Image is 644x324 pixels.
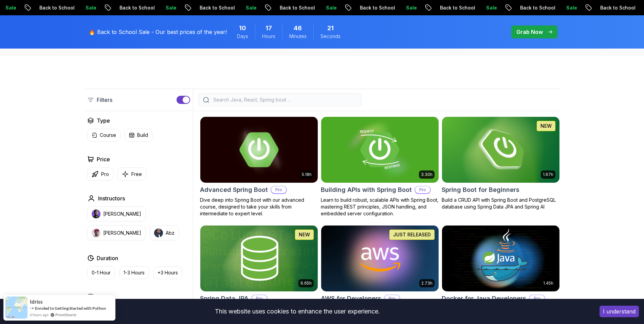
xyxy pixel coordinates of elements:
[271,186,286,193] p: Pro
[321,226,439,291] img: AWS for Developers card
[97,96,112,104] p: Filters
[321,117,439,183] img: Building APIs with Spring Boot card
[382,4,404,11] p: Sale
[200,225,318,319] a: Spring Data JPA card6.65hNEWSpring Data JPAProMaster database management, advanced querying, and ...
[302,172,312,177] p: 5.18h
[98,194,125,202] h2: Instructors
[119,266,149,279] button: 1-3 Hours
[543,281,553,286] p: 1.45h
[256,4,302,11] p: Back to School
[97,254,118,262] h2: Duration
[289,33,307,40] span: Minutes
[300,281,312,286] p: 6.65h
[336,4,382,11] p: Back to School
[158,269,178,276] p: +3 Hours
[117,167,146,181] button: Free
[101,171,109,178] p: Pro
[320,33,341,40] span: Seconds
[103,211,141,217] p: [PERSON_NAME]
[302,4,324,11] p: Sale
[16,4,62,11] p: Back to School
[62,4,84,11] p: Sale
[327,23,334,33] span: 21 Seconds
[97,155,110,163] h2: Price
[442,197,560,210] p: Build a CRUD API with Spring Boot and PostgreSQL database using Spring Data JPA and Spring AI
[439,115,562,184] img: Spring Boot for Beginners card
[30,305,34,311] span: ->
[176,4,222,11] p: Back to School
[321,197,439,217] p: Learn to build robust, scalable APIs with Spring Boot, mastering REST principles, JSON handling, ...
[200,294,249,303] h2: Spring Data JPA
[30,312,49,318] span: 6 hours ago
[200,185,268,195] h2: Advanced Spring Boot
[239,23,246,33] span: 10 Days
[212,96,357,103] input: Search Java, React, Spring boot ...
[496,4,542,11] p: Back to School
[87,206,146,221] button: instructor img[PERSON_NAME]
[87,129,121,142] button: Course
[540,123,552,129] p: NEW
[131,171,142,178] p: Free
[96,4,142,11] p: Back to School
[576,4,623,11] p: Back to School
[200,117,318,183] img: Advanced Spring Boot card
[543,172,553,177] p: 1.67h
[154,229,163,237] img: instructor img
[97,116,110,125] h2: Type
[462,4,484,11] p: Sale
[294,23,302,33] span: 46 Minutes
[421,281,433,286] p: 2.73h
[30,299,43,305] span: idriss
[100,132,116,139] p: Course
[516,28,543,36] p: Grab Now
[262,33,275,40] span: Hours
[416,4,462,11] p: Back to School
[421,172,433,177] p: 3.30h
[321,185,412,195] h2: Building APIs with Spring Boot
[530,295,545,302] p: Pro
[200,197,318,217] p: Dive deep into Spring Boot with our advanced course, designed to take your skills from intermedia...
[252,295,267,302] p: Pro
[393,231,431,238] p: JUST RELEASED
[87,167,113,181] button: Pro
[442,294,526,303] h2: Docker for Java Developers
[92,269,111,276] p: 0-1 Hour
[415,186,430,193] p: Pro
[442,116,560,210] a: Spring Boot for Beginners card1.67hNEWSpring Boot for BeginnersBuild a CRUD API with Spring Boot ...
[542,4,564,11] p: Sale
[321,116,439,217] a: Building APIs with Spring Boot card3.30hBuilding APIs with Spring BootProLearn to build robust, s...
[87,226,146,240] button: instructor img[PERSON_NAME]
[150,226,179,240] button: instructor imgAbz
[124,269,145,276] p: 1-3 Hours
[321,294,381,303] h2: AWS for Developers
[5,296,27,319] img: provesource social proof notification image
[87,266,115,279] button: 0-1 Hour
[89,28,227,36] p: 🔥 Back to School Sale - Our best prices of the year!
[92,229,100,237] img: instructor img
[153,266,182,279] button: +3 Hours
[55,312,76,318] a: ProveSource
[5,304,589,319] div: This website uses cookies to enhance the user experience.
[265,23,272,33] span: 17 Hours
[600,306,639,317] button: Accept cookies
[442,226,559,291] img: Docker for Java Developers card
[200,116,318,217] a: Advanced Spring Boot card5.18hAdvanced Spring BootProDive deep into Spring Boot with our advanced...
[35,306,106,311] a: Enroled to Getting Started with Python
[137,132,148,139] p: Build
[97,293,111,301] h2: Track
[166,230,174,236] p: Abz
[222,4,244,11] p: Sale
[299,231,310,238] p: NEW
[237,33,248,40] span: Days
[385,295,400,302] p: Pro
[142,4,164,11] p: Sale
[125,129,152,142] button: Build
[103,230,141,236] p: [PERSON_NAME]
[92,210,100,218] img: instructor img
[200,226,318,291] img: Spring Data JPA card
[442,185,519,195] h2: Spring Boot for Beginners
